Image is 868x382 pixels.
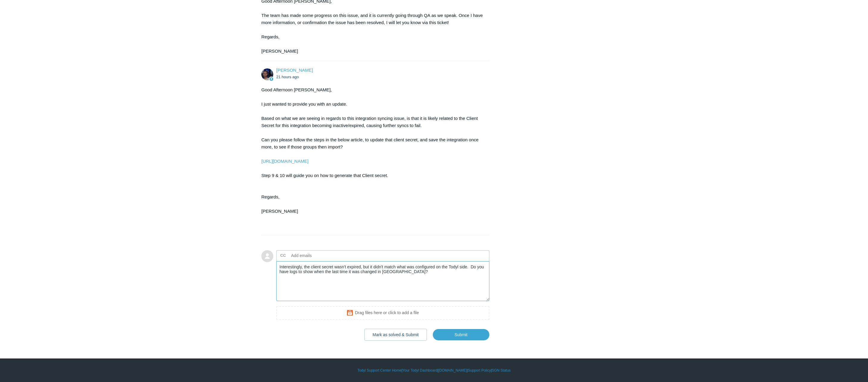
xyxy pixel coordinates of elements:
[261,86,483,229] div: Good Afternoon [PERSON_NAME], I just wanted to provide you with an update. Based on what we are s...
[276,68,313,73] a: [PERSON_NAME]
[364,329,427,341] button: Mark as solved & Submit
[433,329,489,340] input: Submit
[261,368,607,373] div: | | | |
[438,368,467,373] a: [DOMAIN_NAME]
[402,368,437,373] a: Your Todyl Dashboard
[276,261,489,301] textarea: Add your reply
[280,251,286,260] label: CC
[289,251,353,260] input: Add emails
[276,75,299,79] time: 08/18/2025, 17:24
[276,68,313,73] span: Connor Davis
[357,368,402,373] a: Todyl Support Center Home
[261,159,308,164] a: [URL][DOMAIN_NAME]
[468,368,491,373] a: Support Policy
[492,368,511,373] a: SGN Status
